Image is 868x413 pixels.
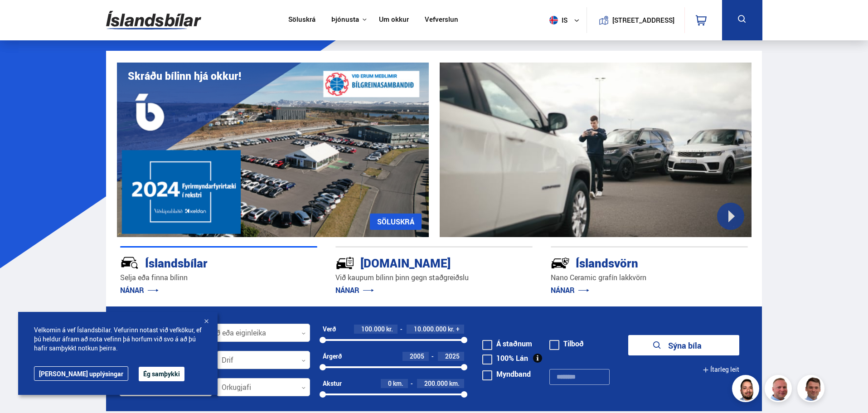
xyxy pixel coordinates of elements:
img: -Svtn6bYgwAsiwNX.svg [551,253,570,272]
img: JRvxyua_JYH6wB4c.svg [120,253,139,272]
img: FbJEzSuNWCJXmdc-.webp [799,376,826,403]
label: Á staðnum [482,340,532,347]
span: Velkomin á vef Íslandsbílar. Vefurinn notast við vefkökur, ef þú heldur áfram að nota vefinn þá h... [34,326,202,353]
span: 2005 [410,352,424,360]
span: km. [393,380,403,387]
span: km. [449,380,460,387]
a: SÖLUSKRÁ [370,214,422,230]
label: Tilboð [549,340,584,347]
a: NÁNAR [120,285,159,295]
a: [PERSON_NAME] upplýsingar [34,366,128,381]
a: NÁNAR [335,285,374,295]
p: Nano Ceramic grafín lakkvörn [551,272,748,283]
span: + [456,326,460,333]
img: G0Ugv5HjCgRt.svg [106,5,201,35]
a: [STREET_ADDRESS] [592,7,679,33]
div: Íslandsbílar [120,254,285,270]
button: is [546,7,587,34]
span: 100.000 [361,325,385,333]
div: Akstur [323,380,342,387]
a: Um okkur [379,15,409,25]
a: Söluskrá [288,15,315,25]
div: Árgerð [323,353,342,360]
a: NÁNAR [551,285,589,295]
span: 0 [388,379,392,388]
span: 2025 [445,352,460,360]
span: is [546,16,568,24]
img: nhp88E3Fdnt1Opn2.png [733,376,761,403]
img: tr5P-W3DuiFaO7aO.svg [335,253,354,272]
button: Sýna bíla [628,335,739,355]
div: Íslandsvörn [551,254,716,270]
label: Myndband [482,370,531,378]
p: Selja eða finna bílinn [120,272,317,283]
img: svg+xml;base64,PHN2ZyB4bWxucz0iaHR0cDovL3d3dy53My5vcmcvMjAwMC9zdmciIHdpZHRoPSI1MTIiIGhlaWdodD0iNT... [549,16,558,24]
h1: Skráðu bílinn hjá okkur! [128,70,241,82]
button: Ítarleg leit [703,360,739,380]
span: kr. [448,326,455,333]
a: Vefverslun [425,15,458,25]
img: eKx6w-_Home_640_.png [117,63,429,237]
div: [DOMAIN_NAME] [335,254,500,270]
span: 200.000 [424,379,448,388]
p: Við kaupum bílinn þinn gegn staðgreiðslu [335,272,533,283]
span: 10.000.000 [414,325,446,333]
span: kr. [386,326,393,333]
div: Verð [323,326,336,333]
button: Ég samþykki [139,367,184,381]
button: Þjónusta [331,15,359,24]
img: siFngHWaQ9KaOqBr.png [766,376,793,403]
label: 100% Lán [482,355,528,362]
button: [STREET_ADDRESS] [616,16,671,24]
